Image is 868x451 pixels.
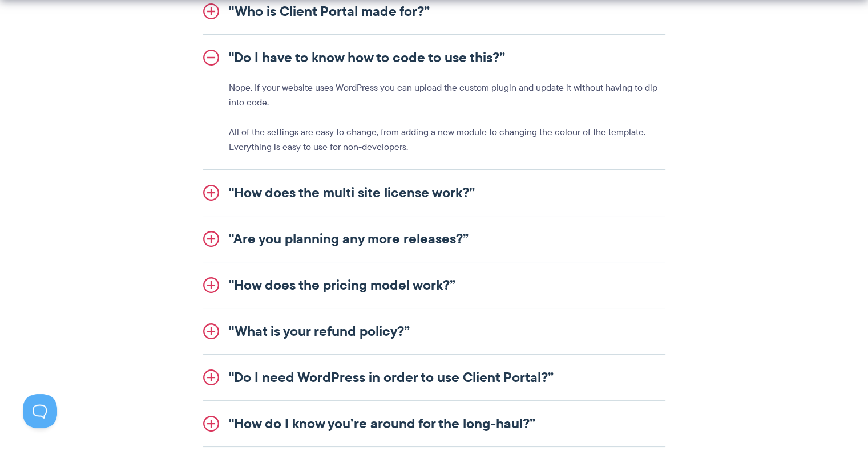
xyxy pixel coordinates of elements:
a: "Do I need WordPress in order to use Client Portal?” [203,355,665,400]
a: "Are you planning any more releases?” [203,216,665,262]
p: Nope. If your website uses WordPress you can upload the custom plugin and update it without havin... [229,80,665,110]
a: "How do I know you’re around for the long-haul?” [203,401,665,446]
p: All of the settings are easy to change, from adding a new module to changing the colour of the te... [229,125,665,155]
a: "Do I have to know how to code to use this?” [203,35,665,80]
a: "How does the multi site license work?” [203,170,665,216]
iframe: Toggle Customer Support [23,394,57,428]
a: "What is your refund policy?” [203,308,665,354]
a: "How does the pricing model work?” [203,262,665,308]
